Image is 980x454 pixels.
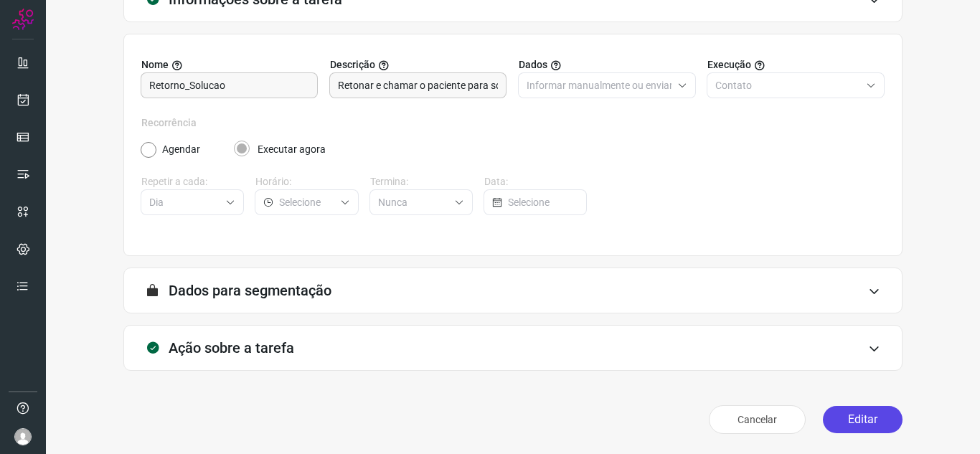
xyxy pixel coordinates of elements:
button: Cancelar [709,405,806,434]
input: Selecione o tipo de envio [715,73,860,98]
input: Digite o nome para a sua tarefa. [149,73,309,98]
input: Selecione [279,190,334,214]
h3: Dados para segmentação [169,282,331,299]
span: Descrição [330,57,375,72]
label: Executar agora [258,142,326,157]
input: Selecione [508,190,578,214]
input: Selecione o tipo de envio [527,73,672,98]
label: Horário: [255,174,358,189]
img: Logo [12,9,34,30]
span: Nome [141,57,169,72]
label: Repetir a cada: [141,174,244,189]
h3: Ação sobre a tarefa [169,339,294,356]
label: Data: [484,174,587,189]
input: Selecione [378,190,448,214]
input: Forneça uma breve descrição da sua tarefa. [338,73,498,98]
span: Execução [707,57,751,72]
label: Agendar [162,142,200,157]
img: avatar-user-boy.jpg [14,428,32,445]
span: Dados [519,57,547,72]
button: Editar [823,406,903,433]
label: Recorrência [141,115,885,131]
label: Termina: [370,174,473,189]
input: Selecione [149,190,220,214]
